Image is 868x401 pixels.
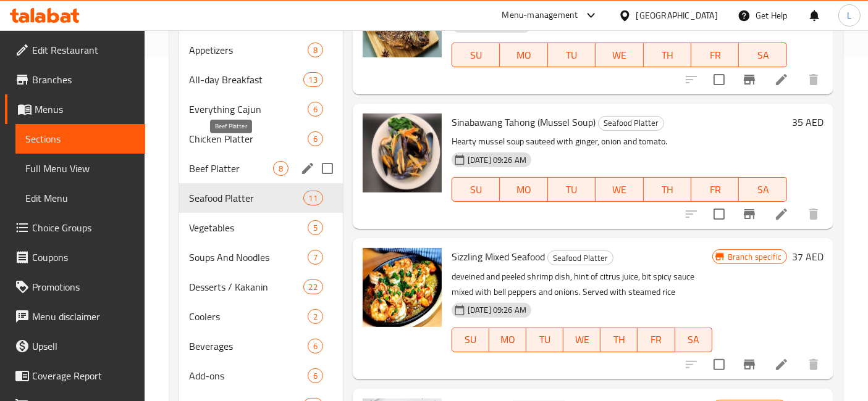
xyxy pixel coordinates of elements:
span: All-day Breakfast [189,72,303,87]
span: Edit Menu [25,191,135,205]
div: items [308,220,323,235]
button: WE [596,177,643,202]
button: TH [600,328,638,352]
a: Branches [5,65,145,94]
a: Upsell [5,331,145,361]
span: 6 [308,104,322,115]
span: Soups And Noodles [189,250,308,265]
div: Seafood Platter [547,250,613,265]
span: Select to update [706,352,732,378]
button: MO [500,43,547,67]
div: Soups And Noodles7 [179,242,343,272]
span: Coupons [32,250,135,265]
span: SA [680,331,707,349]
span: 22 [304,281,322,293]
span: Beverages [189,339,308,353]
span: Sections [25,131,135,146]
a: Coverage Report [5,361,145,391]
div: Vegetables5 [179,213,343,242]
a: Coupons [5,242,145,272]
div: Vegetables [189,220,308,235]
div: items [303,72,323,87]
div: items [308,102,323,117]
span: 13 [304,74,322,86]
button: SU [452,328,489,352]
span: Branches [32,72,135,87]
button: TU [548,177,596,202]
span: WE [568,331,596,349]
span: FR [643,331,670,349]
button: TU [526,328,563,352]
img: Sinabawang Tahong (Mussel Soup) [363,114,442,192]
button: MO [489,328,526,352]
span: Add-ons [189,368,308,383]
span: WE [600,181,638,199]
div: items [303,191,323,205]
button: Branch-specific-item [735,65,764,94]
div: Everything Cajun6 [179,94,343,124]
button: delete [799,199,828,229]
div: Coolers2 [179,302,343,331]
button: SA [739,43,786,67]
span: MO [505,46,542,64]
span: [DATE] 09:26 AM [463,154,531,166]
div: items [273,161,289,176]
div: All-day Breakfast13 [179,65,343,94]
span: FR [696,181,734,199]
img: Sizzling Mixed Seafood [363,248,442,327]
span: 8 [308,44,322,56]
a: Menus [5,94,145,124]
a: Sections [15,124,145,154]
button: WE [563,328,600,352]
button: Branch-specific-item [735,199,764,229]
div: items [308,131,323,146]
span: TH [649,46,686,64]
span: L [847,9,851,22]
p: Hearty mussel soup sauteed with ginger, onion and tomato. [452,134,787,149]
span: [DATE] 09:26 AM [463,304,531,316]
span: Chicken Platter [189,131,308,146]
span: Sizzling Mixed Seafood [452,247,545,266]
span: 6 [308,341,322,352]
button: SA [675,328,712,352]
button: SA [739,177,786,202]
div: Desserts / Kakanin [189,279,303,294]
div: Seafood Platter [189,191,303,205]
span: 8 [274,163,288,175]
span: SA [744,46,782,64]
a: Edit menu item [774,72,789,87]
div: items [308,43,323,57]
span: TU [531,331,558,349]
span: 6 [308,370,322,382]
span: Menus [35,102,135,117]
span: Coverage Report [32,368,135,383]
a: Promotions [5,272,145,302]
span: Select to update [706,67,732,93]
span: SU [457,181,495,199]
h6: 35 AED [792,114,824,131]
div: Beverages6 [179,331,343,361]
div: Chicken Platter6 [179,124,343,154]
button: TH [644,43,691,67]
button: TH [644,177,691,202]
span: WE [600,46,638,64]
a: Edit menu item [774,357,789,372]
button: SU [452,177,500,202]
a: Menu disclaimer [5,302,145,331]
button: Branch-specific-item [735,350,764,379]
span: Beef Platter [189,161,273,176]
p: deveined and peeled shrimp dish, hint of citrus juice, bit spicy sauce mixed with bell peppers an... [452,269,712,300]
span: Branch specific [723,251,786,263]
span: FR [696,46,734,64]
a: Full Menu View [15,154,145,183]
div: Beef Platter8edit [179,154,343,183]
span: Seafood Platter [548,251,613,265]
span: MO [505,181,542,199]
span: Everything Cajun [189,102,308,117]
span: Choice Groups [32,220,135,235]
div: [GEOGRAPHIC_DATA] [636,9,718,22]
